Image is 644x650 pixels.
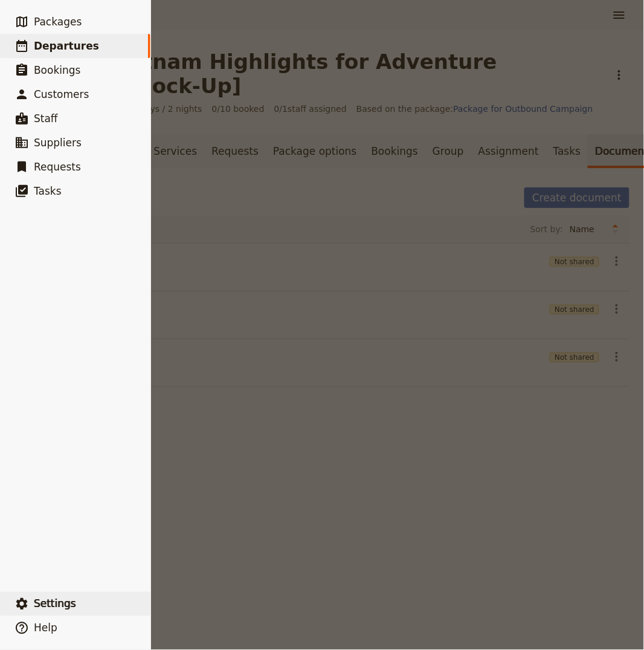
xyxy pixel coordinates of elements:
[34,64,80,76] span: Bookings
[34,622,57,634] span: Help
[34,40,99,52] span: Departures
[34,16,82,28] span: Packages
[34,112,58,125] span: Staff
[34,88,89,100] span: Customers
[34,185,62,197] span: Tasks
[34,137,82,149] span: Suppliers
[34,161,81,173] span: Requests
[34,598,76,610] span: Settings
